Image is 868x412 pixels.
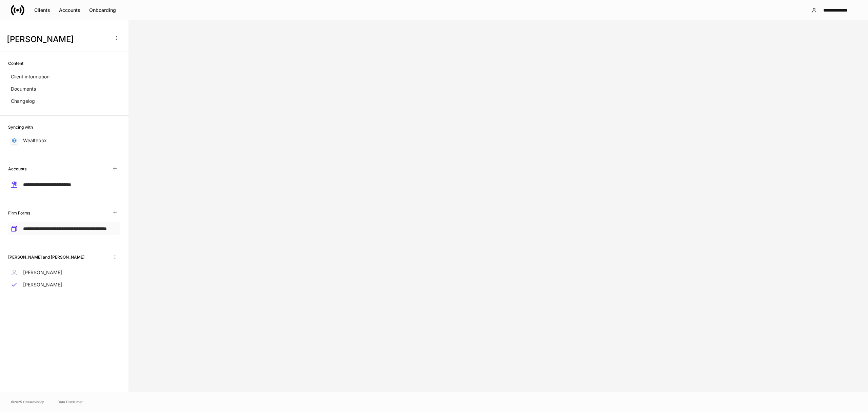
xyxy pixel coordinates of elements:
[23,269,62,276] p: [PERSON_NAME]
[8,210,30,216] h6: Firm Forms
[8,166,26,172] h6: Accounts
[23,281,62,288] p: [PERSON_NAME]
[8,71,120,83] a: Client information
[8,279,120,291] a: [PERSON_NAME]
[8,124,33,130] h6: Syncing with
[8,254,84,260] h6: [PERSON_NAME] and [PERSON_NAME]
[11,73,50,80] p: Client information
[8,60,23,67] h6: Content
[8,134,120,147] a: Wealthbox
[11,399,44,405] span: © 2025 OneAdvisory
[8,83,120,95] a: Documents
[30,5,55,16] button: Clients
[7,34,108,45] h3: [PERSON_NAME]
[11,98,35,105] p: Changelog
[55,5,85,16] button: Accounts
[59,7,80,14] div: Accounts
[89,7,116,14] div: Onboarding
[8,95,120,107] a: Changelog
[58,399,83,405] a: Data Disclaimer
[11,86,36,92] p: Documents
[8,266,120,279] a: [PERSON_NAME]
[34,7,50,14] div: Clients
[85,5,120,16] button: Onboarding
[23,137,47,144] p: Wealthbox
